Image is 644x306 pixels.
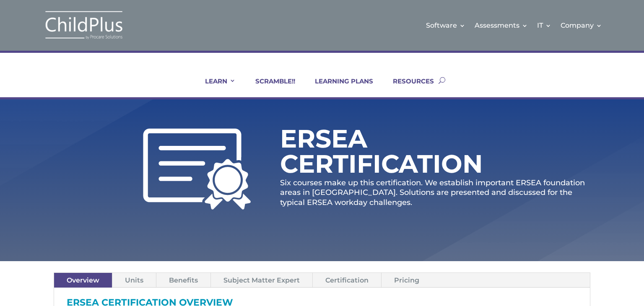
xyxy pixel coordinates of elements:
a: Certification [313,273,381,288]
a: Pricing [382,273,432,288]
a: Overview [54,273,112,288]
a: LEARN [195,77,236,97]
a: Software [426,8,465,42]
p: Six courses make up this certification. We establish important ERSEA foundation areas in [GEOGRAP... [280,178,590,207]
a: Benefits [156,273,210,288]
a: Units [112,273,156,288]
iframe: Chat Widget [507,215,644,306]
a: Assessments [475,8,528,42]
h1: ERSEA Certification [280,126,502,181]
a: IT [537,8,551,42]
a: LEARNING PLANS [304,77,373,97]
a: RESOURCES [382,77,434,97]
a: SCRAMBLE!! [245,77,295,97]
a: Company [561,8,602,42]
a: Subject Matter Expert [211,273,312,288]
